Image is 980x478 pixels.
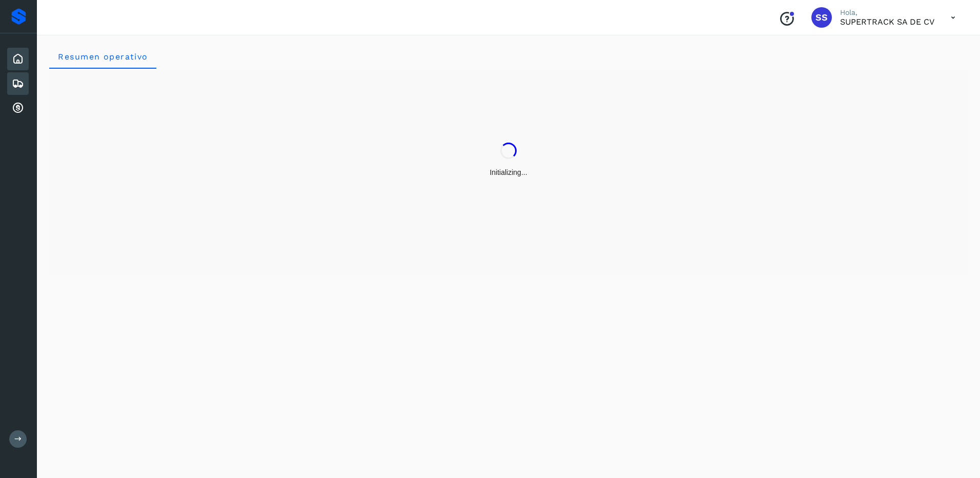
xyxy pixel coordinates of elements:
div: Inicio [7,48,29,70]
p: Hola, [840,8,934,17]
span: Resumen operativo [57,52,148,62]
p: SUPERTRACK SA DE CV [840,17,934,27]
div: Embarques [7,72,29,95]
div: Cuentas por cobrar [7,97,29,120]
